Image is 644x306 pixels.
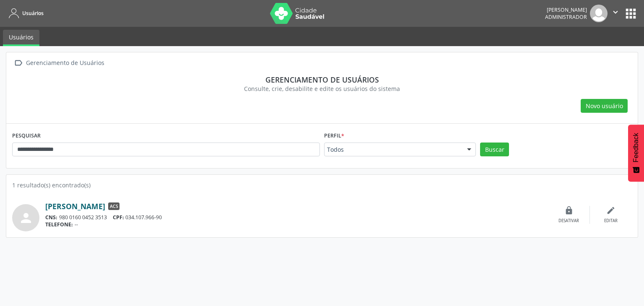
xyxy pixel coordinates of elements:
[604,218,618,224] div: Editar
[12,130,41,143] label: PESQUISAR
[564,206,574,215] i: lock
[3,30,39,46] a: Usuários
[45,221,73,228] span: TELEFONE:
[590,5,608,22] img: img
[24,57,106,69] div: Gerenciamento de Usuários
[45,202,105,211] a: [PERSON_NAME]
[608,5,623,22] button: 
[18,210,34,226] i: person
[12,57,106,69] a:  Gerenciamento de Usuários
[12,57,24,69] i: 
[586,101,623,110] span: Novo usuário
[113,214,124,221] span: CPF:
[6,6,44,20] a: Usuários
[632,133,640,162] span: Feedback
[12,181,632,189] div: 1 resultado(s) encontrado(s)
[545,13,587,21] span: Administrador
[558,218,579,224] div: Desativar
[45,214,57,221] span: CNS:
[22,10,44,17] span: Usuários
[606,206,615,215] i: edit
[108,202,119,210] span: ACS
[628,124,644,182] button: Feedback - Mostrar pesquisa
[45,214,548,221] div: 980 0160 0452 3513 034.107.966-90
[18,84,626,93] div: Consulte, crie, desabilite e edite os usuários do sistema
[45,221,548,228] div: --
[324,130,344,143] label: Perfil
[611,8,620,17] i: 
[623,6,638,21] button: apps
[18,75,626,84] div: Gerenciamento de usuários
[327,145,459,154] span: Todos
[545,6,587,13] div: [PERSON_NAME]
[480,143,509,157] button: Buscar
[581,99,628,113] button: Novo usuário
